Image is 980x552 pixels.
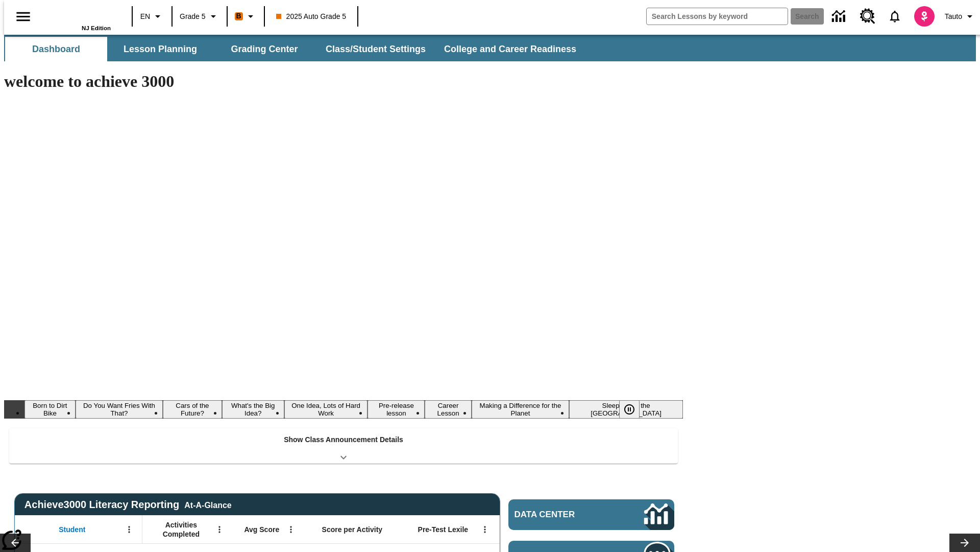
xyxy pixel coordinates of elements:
div: Show Class Announcement Details [9,428,678,464]
button: Open Menu [121,522,137,537]
button: Open Menu [477,522,493,537]
button: Profile/Settings [941,7,980,26]
div: Pause [619,400,650,419]
span: Achieve3000 Literacy Reporting [24,499,232,511]
button: Slide 9 Sleepless in the Animal Kingdom [569,400,683,419]
button: Slide 6 Pre-release lesson [367,400,425,419]
span: Student [59,525,85,534]
a: Data Center [508,499,674,530]
button: Lesson carousel, Next [949,534,980,552]
button: Slide 4 What's the Big Idea? [222,400,284,419]
span: EN [140,11,150,22]
a: Notifications [881,3,908,30]
div: SubNavbar [4,37,585,61]
h1: welcome to achieve 3000 [4,72,683,91]
button: Grading Center [213,37,315,61]
span: NJ Edition [82,25,111,31]
a: Resource Center, Will open in new tab [854,3,881,30]
button: Boost Class color is orange. Change class color [231,7,261,26]
div: Home [44,4,111,31]
button: Open Menu [283,522,299,537]
img: avatar image [914,6,935,27]
button: Grade: Grade 5, Select a grade [176,7,224,26]
button: Lesson Planning [109,37,211,61]
button: Dashboard [5,37,107,61]
div: SubNavbar [4,35,976,61]
a: Data Center [826,3,854,31]
span: Grade 5 [180,11,206,22]
span: Score per Activity [322,525,383,534]
div: At-A-Glance [184,499,231,510]
button: Slide 3 Cars of the Future? [163,400,222,419]
button: Slide 1 Born to Dirt Bike [24,400,76,419]
button: Slide 5 One Idea, Lots of Hard Work [284,400,368,419]
span: Pre-Test Lexile [418,525,469,534]
span: Data Center [514,510,610,520]
button: Slide 8 Making a Difference for the Planet [472,400,570,419]
span: B [236,10,241,22]
input: search field [647,8,788,25]
button: Select a new avatar [908,3,941,30]
a: Home [44,5,111,25]
button: Slide 2 Do You Want Fries With That? [76,400,163,419]
span: 2025 Auto Grade 5 [276,11,347,22]
button: College and Career Readiness [436,37,584,61]
button: Class/Student Settings [317,37,434,61]
span: Activities Completed [148,520,215,539]
button: Language: EN, Select a language [136,7,168,26]
span: Tauto [945,11,962,22]
button: Open side menu [8,2,38,32]
span: Avg Score [244,525,279,534]
button: Pause [619,400,640,419]
button: Open Menu [212,522,227,537]
button: Slide 7 Career Lesson [425,400,471,419]
p: Show Class Announcement Details [284,434,403,445]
